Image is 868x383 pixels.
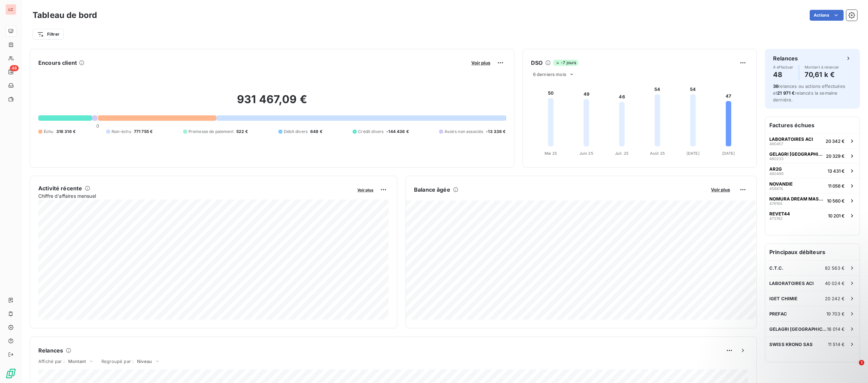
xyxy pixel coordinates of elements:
button: REVET4447374210 201 € [765,208,860,223]
span: Regroupé par : [101,359,134,364]
span: LABORATOIRES ACI [769,281,814,286]
span: GELAGRI [GEOGRAPHIC_DATA] [769,151,823,157]
span: Avoirs non associés [445,129,483,135]
span: Chiffre d'affaires mensuel [38,192,353,199]
span: -7 jours [553,60,578,66]
span: AR2G [769,166,782,172]
span: 648 € [310,129,322,135]
img: Logo LeanPay [5,368,16,379]
span: Crédit divers [358,129,383,135]
h2: 931 467,09 € [38,93,506,113]
h4: 70,61 k € [805,69,839,80]
div: LC [5,4,16,15]
span: 6 derniers mois [533,72,566,77]
span: C.T.C. [769,265,783,271]
span: 21 971 € [777,90,795,96]
span: REVET44 [769,211,790,216]
span: Affiché par : [38,359,65,364]
button: LABORATOIRES ACI48045720 342 € [765,133,860,148]
span: LABORATOIRES ACI [769,136,813,142]
button: Actions [810,10,844,21]
span: 82 563 € [825,265,845,271]
span: 19 703 € [826,311,845,317]
iframe: Intercom live chat [845,360,861,376]
span: relances ou actions effectuées et relancés la semaine dernière. [773,83,845,102]
span: 522 € [236,129,248,135]
span: NOVANDIE [769,181,793,187]
span: Voir plus [471,60,490,65]
button: Voir plus [709,187,732,193]
h6: Relances [38,346,63,355]
button: NOVANDIE45687411 056 € [765,178,860,193]
tspan: Mai 25 [545,151,557,156]
span: Niveau [137,359,152,364]
h6: Balance âgée [414,186,450,194]
button: Voir plus [355,187,375,193]
span: Débit divers [284,129,308,135]
button: AR2G48049913 431 € [765,163,860,178]
span: 10 201 € [828,213,845,218]
h4: 48 [773,69,793,80]
h6: Principaux débiteurs [765,244,860,260]
span: 13 431 € [828,168,845,174]
span: 20 342 € [826,138,845,144]
tspan: Juin 25 [579,151,593,156]
span: 473742 [769,216,783,221]
tspan: Août 25 [650,151,665,156]
span: 20 242 € [825,296,845,301]
span: 0 [96,123,99,129]
span: 40 024 € [825,281,845,286]
span: 479194 [769,202,782,206]
span: Montant [68,359,86,364]
span: NOMURA DREAM MASTER EUROPE [769,196,824,202]
span: PREFAC [769,311,787,317]
span: 456874 [769,187,783,191]
h6: Encours client [38,59,77,67]
span: 11 056 € [828,183,845,189]
span: 480499 [769,172,784,176]
span: 10 560 € [827,198,845,204]
span: -13 338 € [486,129,506,135]
span: 1 [859,360,864,365]
h3: Tableau de bord [33,9,97,21]
button: Voir plus [469,60,492,66]
span: 316 316 € [56,129,76,135]
span: 480233 [769,157,784,161]
span: 20 329 € [826,153,845,159]
span: Promesse de paiement [189,129,234,135]
span: 48 [10,65,19,71]
tspan: [DATE] [722,151,735,156]
span: Voir plus [711,187,730,192]
span: 771 755 € [134,129,153,135]
h6: Factures échues [765,117,860,133]
span: -144 436 € [386,129,409,135]
h6: Activité récente [38,184,82,192]
h6: DSO [531,59,542,67]
span: Montant à relancer [805,65,839,69]
tspan: [DATE] [686,151,699,156]
button: NOMURA DREAM MASTER EUROPE47919410 560 € [765,193,860,208]
span: À effectuer [773,65,793,69]
span: Échu [44,129,54,135]
span: 36 [773,83,778,89]
h6: Relances [773,54,798,62]
button: Filtrer [33,29,64,40]
span: Voir plus [357,188,373,192]
span: IGET CHIMIE [769,296,798,301]
button: GELAGRI [GEOGRAPHIC_DATA]48023320 329 € [765,148,860,163]
span: Non-échu [112,129,131,135]
tspan: Juil. 25 [615,151,629,156]
span: 480457 [769,142,783,146]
